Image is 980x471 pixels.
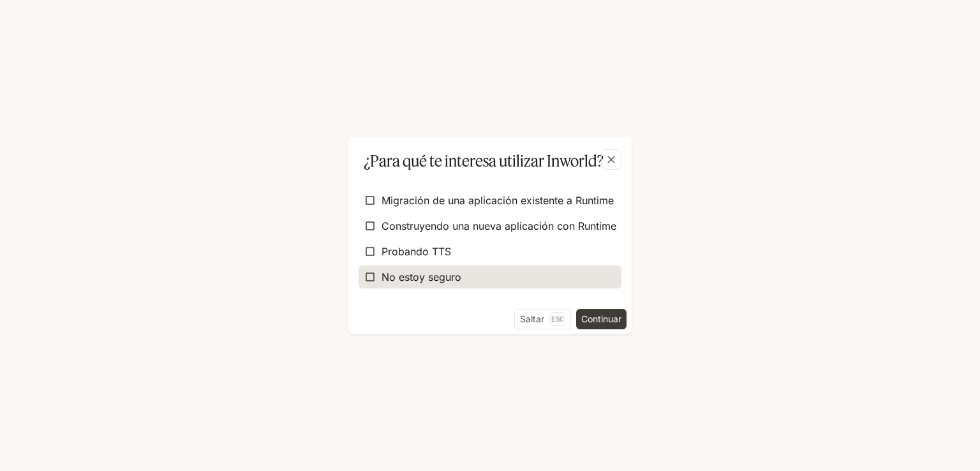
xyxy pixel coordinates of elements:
[514,309,571,329] button: SaltarEsc
[364,151,604,170] font: ¿Para qué te interesa utilizar Inworld?
[581,313,621,324] font: Continuar
[382,220,616,232] font: Construyendo una nueva aplicación con Runtime
[520,313,544,324] font: Saltar
[576,309,627,329] button: Continuar
[382,245,451,258] font: Probando TTS
[382,271,461,283] font: No estoy seguro
[551,315,563,324] font: Esc
[382,194,614,207] font: Migración de una aplicación existente a Runtime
